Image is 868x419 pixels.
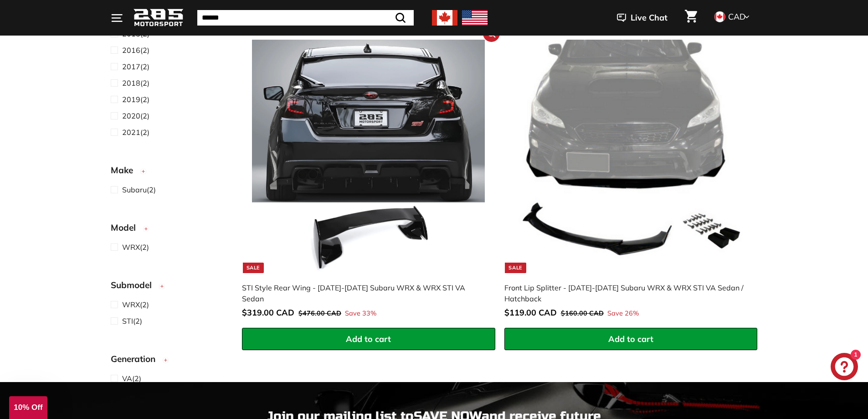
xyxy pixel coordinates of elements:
button: Add to cart [242,328,495,351]
span: $160.00 CAD [561,309,604,317]
span: Add to cart [346,334,391,344]
span: (2) [122,110,149,121]
button: Submodel [111,276,227,299]
span: 2020 [122,111,140,120]
span: 2019 [122,95,140,104]
span: Make [111,164,140,177]
div: STI Style Rear Wing - [DATE]-[DATE] Subaru WRX & WRX STI VA Sedan [242,282,486,304]
span: $119.00 CAD [504,307,557,318]
span: Model [111,221,143,234]
span: 2018 [122,78,140,88]
span: Submodel [111,279,159,292]
inbox-online-store-chat: Shopify online store chat [828,353,861,383]
input: Search [197,10,414,26]
span: (2) [122,94,149,105]
span: (2) [122,373,141,384]
span: (2) [122,184,156,195]
span: (2) [122,242,149,253]
span: $476.00 CAD [298,309,341,317]
span: CAD [728,11,745,22]
a: Sale STI Style Rear Wing - [DATE]-[DATE] Subaru WRX & WRX STI VA Sedan Save 33% [242,30,495,328]
button: Generation [111,350,227,372]
span: (2) [122,45,149,56]
span: Save 26% [607,309,639,319]
span: 2017 [122,62,140,71]
span: (2) [122,299,149,310]
span: Generation [111,352,162,366]
span: Live Chat [631,12,668,24]
img: subaru impreza front lip [514,40,747,273]
div: Front Lip Splitter - [DATE]-[DATE] Subaru WRX & WRX STI VA Sedan / Hatchback [504,282,749,304]
span: (2) [122,316,142,326]
button: Add to cart [504,328,758,351]
span: 10% Off [14,403,42,412]
span: 2021 [122,128,140,137]
a: Cart [679,2,703,33]
span: Subaru [122,185,147,194]
span: (2) [122,61,149,72]
button: Live Chat [605,6,679,29]
span: $319.00 CAD [242,307,294,318]
span: (2) [122,78,149,88]
div: 10% Off [9,396,47,419]
button: Make [111,161,227,184]
img: Logo_285_Motorsport_areodynamics_components [134,7,184,29]
div: Sale [243,263,264,273]
span: STI [122,316,133,326]
span: VA [122,374,132,383]
span: Add to cart [608,334,653,344]
span: (2) [122,127,149,138]
div: Sale [505,263,526,273]
span: WRX [122,243,140,252]
span: Save 33% [345,309,376,319]
button: Model [111,218,227,241]
span: WRX [122,300,140,309]
a: Sale subaru impreza front lip Front Lip Splitter - [DATE]-[DATE] Subaru WRX & WRX STI VA Sedan / ... [504,30,758,328]
span: 2016 [122,46,140,55]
